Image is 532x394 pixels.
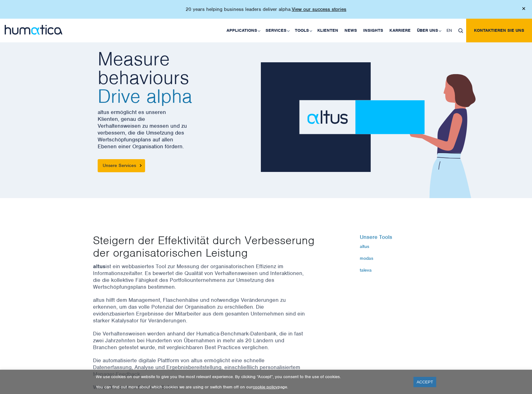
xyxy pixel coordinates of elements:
[186,6,346,12] p: 20 years helping business leaders deliver alpha.
[360,244,439,249] a: altus
[458,28,463,33] img: search_icon
[360,19,386,42] a: Insights
[223,19,262,42] a: Applications
[262,19,292,42] a: Services
[93,234,321,259] p: Steigern der Effektivität durch Verbesserung der organisatorischen Leistung
[314,19,341,42] a: Klienten
[413,377,436,387] a: ACCEPT
[386,19,414,42] a: Karriere
[360,256,439,261] a: modas
[414,19,443,42] a: Über uns
[360,268,439,273] a: taleva
[5,25,62,35] img: logo
[93,357,305,377] p: Die automatisierte digitale Plattform von altus ermöglicht eine schnelle Datenerfassung, Analyse ...
[93,297,305,324] p: altus hilft dem Management, Flaschenhälse und notwendige Veränderungen zu erkennen, um das volle ...
[360,234,439,241] h6: Unsere Tools
[466,19,532,42] a: Kontaktieren Sie uns
[98,109,256,150] p: altus ermöglicht es unseren Klienten, genau die Verhaltensweisen zu messen und zu verbessern, die...
[140,164,142,167] img: arrowicon
[93,263,105,270] strong: altus
[253,384,278,390] a: cookie policy
[292,19,314,42] a: Tools
[98,87,256,106] span: Drive alpha
[292,6,346,12] a: View our success stories
[261,62,486,198] img: about_banner1
[93,263,305,290] p: ist ein webbasiertes Tool zur Messung der organisatorischen Effizienz im Informationszeitalter. E...
[96,384,406,390] p: You can find out more about which cookies we are using or switch them off on our page.
[98,50,256,106] h2: Measure behaviours
[341,19,360,42] a: News
[443,19,455,42] a: EN
[98,159,145,172] a: Unsere Services
[96,374,406,379] p: We use cookies on our website to give you the most relevant experience. By clicking “Accept”, you...
[93,330,305,351] p: Die Verhaltensweisen werden anhand der Humatica-Benchmark-Datenbank, die in fast zwei Jahrzehnten...
[447,28,452,33] span: EN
